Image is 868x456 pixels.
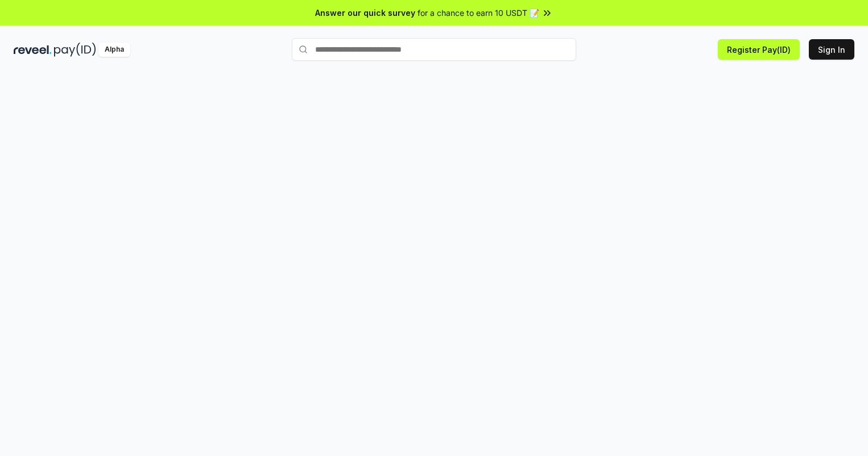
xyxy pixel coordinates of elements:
[809,39,854,60] button: Sign In
[14,43,52,57] img: reveel_dark
[315,7,415,19] span: Answer our quick survey
[718,39,800,60] button: Register Pay(ID)
[98,43,130,57] div: Alpha
[54,43,96,57] img: pay_id
[418,7,539,19] span: for a chance to earn 10 USDT 📝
